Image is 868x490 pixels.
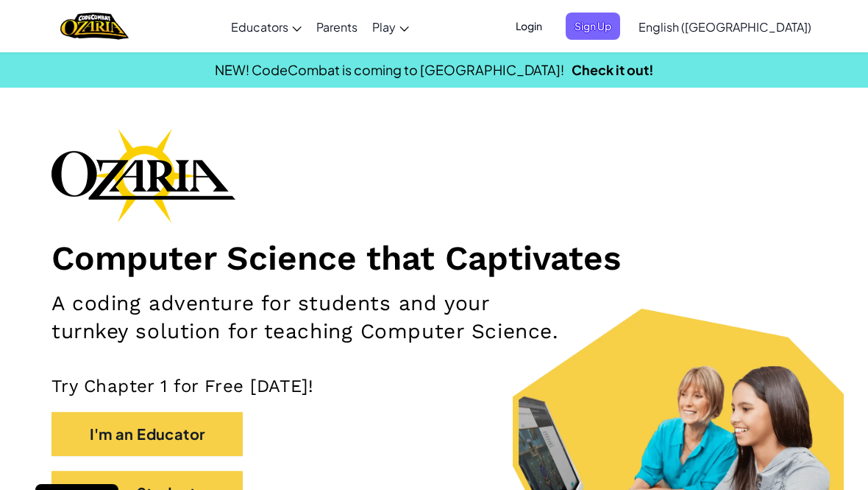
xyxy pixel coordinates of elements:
[224,7,309,46] a: Educators
[566,13,620,40] button: Sign Up
[372,19,396,35] span: Play
[51,375,817,397] p: Try Chapter 1 for Free [DATE]!
[215,61,564,78] span: NEW! CodeCombat is coming to [GEOGRAPHIC_DATA]!
[51,412,243,456] button: I'm an Educator
[60,11,129,41] a: Ozaria by CodeCombat logo
[507,13,551,40] button: Login
[631,7,819,46] a: English ([GEOGRAPHIC_DATA])
[60,11,129,41] img: Home
[51,128,235,223] img: Ozaria branding logo
[572,61,654,78] a: Check it out!
[365,7,416,46] a: Play
[51,237,817,279] h1: Computer Science that Captivates
[309,7,365,46] a: Parents
[231,19,288,35] span: Educators
[51,290,564,346] h2: A coding adventure for students and your turnkey solution for teaching Computer Science.
[638,19,811,35] span: English ([GEOGRAPHIC_DATA])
